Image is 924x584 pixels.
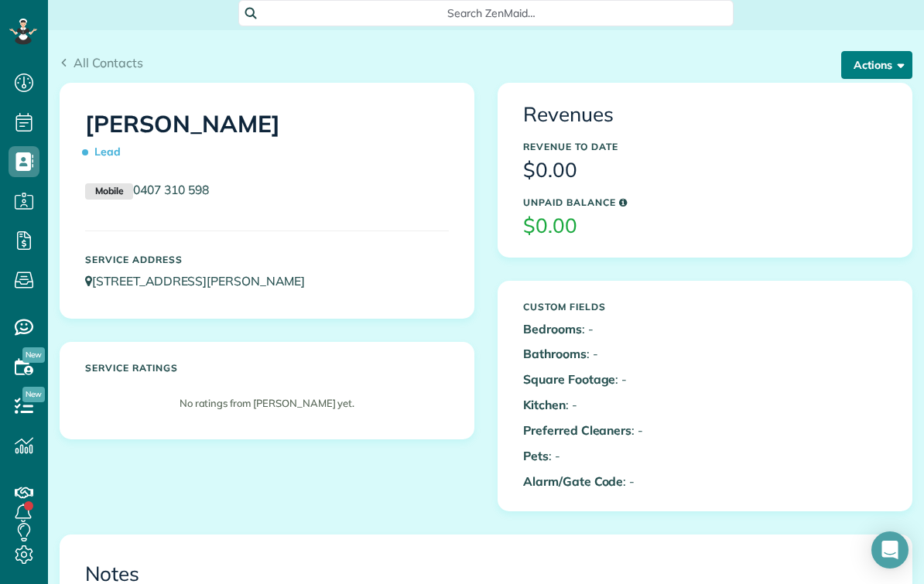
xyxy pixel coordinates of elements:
h5: Custom Fields [523,302,693,312]
span: All Contacts [74,55,143,70]
h1: [PERSON_NAME] [85,111,449,166]
small: Mobile [85,183,133,200]
span: New [22,347,45,363]
b: Preferred Cleaners [523,422,631,438]
p: : - [523,473,693,490]
a: [STREET_ADDRESS][PERSON_NAME] [85,273,320,289]
p: : - [523,396,693,414]
h5: Revenue to Date [523,142,887,152]
span: Lead [85,138,127,166]
div: Open Intercom Messenger [871,531,909,569]
p: : - [523,345,693,363]
a: Mobile0407 310 598 [85,182,209,197]
h3: $0.00 [523,159,887,182]
p: : - [523,371,693,388]
b: Alarm/Gate Code [523,473,623,489]
b: Bedrooms [523,321,582,336]
a: All Contacts [60,53,143,72]
p: No ratings from [PERSON_NAME] yet. [93,396,441,411]
span: New [22,387,45,402]
p: : - [523,447,693,465]
b: Kitchen [523,397,566,412]
b: Bathrooms [523,346,587,361]
h5: Unpaid Balance [523,197,887,207]
p: : - [523,320,693,338]
button: Actions [841,51,912,79]
h5: Service Address [85,254,449,265]
h3: $0.00 [523,215,887,237]
h3: Revenues [523,104,887,126]
b: Square Footage [523,371,615,387]
h5: Service ratings [85,363,449,373]
p: : - [523,422,693,439]
b: Pets [523,448,549,463]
